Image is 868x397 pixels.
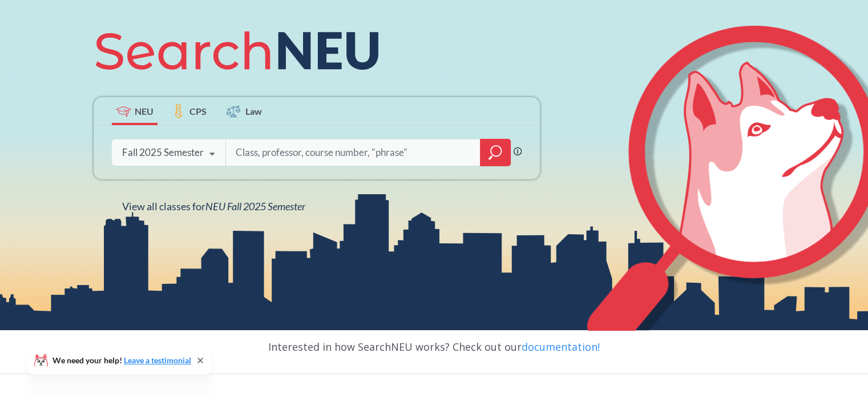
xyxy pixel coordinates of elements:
[189,105,207,118] span: CPS
[235,141,472,165] input: Class, professor, course number, "phrase"
[135,105,154,118] span: NEU
[205,200,305,212] span: NEU Fall 2025 Semester
[488,145,502,161] svg: magnifying glass
[122,146,204,159] div: Fall 2025 Semester
[122,200,305,212] span: View all classes for
[480,139,511,166] div: magnifying glass
[245,105,262,118] span: Law
[522,340,600,354] a: documentation!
